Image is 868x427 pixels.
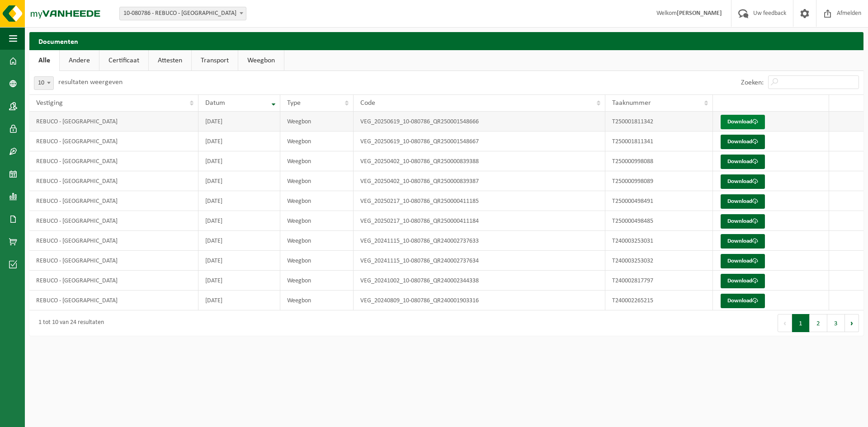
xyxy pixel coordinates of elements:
td: [DATE] [198,291,281,310]
td: T250001811341 [605,131,713,151]
td: REBUCO - [GEOGRAPHIC_DATA] [29,231,198,251]
a: Download [721,294,765,308]
button: Next [845,314,859,332]
td: Weegbon [280,112,353,131]
td: Weegbon [280,251,353,271]
span: Type [287,99,301,107]
a: Download [721,274,765,288]
td: REBUCO - [GEOGRAPHIC_DATA] [29,291,198,310]
td: VEG_20240809_10-080786_QR240001903316 [354,291,605,310]
td: VEG_20250217_10-080786_QR250000411185 [354,191,605,211]
button: 1 [792,314,810,332]
td: [DATE] [198,191,281,211]
a: Attesten [149,50,191,71]
a: Download [721,194,765,209]
span: 10-080786 - REBUCO - GERAARDSBERGEN [119,7,246,20]
td: [DATE] [198,251,281,271]
a: Download [721,254,765,268]
a: Alle [29,50,59,71]
td: Weegbon [280,291,353,310]
h2: Documenten [29,32,863,50]
span: 10 [34,77,53,89]
td: T250000498485 [605,211,713,231]
td: T250000998088 [605,151,713,171]
a: Certificaat [99,50,148,71]
td: REBUCO - [GEOGRAPHIC_DATA] [29,151,198,171]
td: T250000498491 [605,191,713,211]
label: Zoeken: [741,79,764,86]
span: 10 [34,76,54,90]
td: T250000998089 [605,171,713,191]
button: 3 [827,314,845,332]
td: Weegbon [280,131,353,151]
td: [DATE] [198,171,281,191]
td: T240003253032 [605,251,713,271]
td: Weegbon [280,271,353,291]
a: Download [721,155,765,169]
td: T240002817797 [605,271,713,291]
strong: [PERSON_NAME] [677,10,722,17]
td: Weegbon [280,191,353,211]
td: REBUCO - [GEOGRAPHIC_DATA] [29,211,198,231]
td: Weegbon [280,211,353,231]
td: [DATE] [198,271,281,291]
td: VEG_20250217_10-080786_QR250000411184 [354,211,605,231]
a: Download [721,174,765,189]
td: Weegbon [280,151,353,171]
span: Datum [205,99,225,107]
td: [DATE] [198,231,281,251]
td: T240003253031 [605,231,713,251]
label: resultaten weergeven [58,79,123,86]
td: VEG_20241115_10-080786_QR240002737634 [354,251,605,271]
button: Previous [778,314,792,332]
a: Download [721,115,765,129]
td: VEG_20241115_10-080786_QR240002737633 [354,231,605,251]
td: VEG_20250619_10-080786_QR250001548666 [354,112,605,131]
span: Taaknummer [612,99,651,107]
td: [DATE] [198,112,281,131]
span: 10-080786 - REBUCO - GERAARDSBERGEN [120,7,246,20]
a: Transport [192,50,238,71]
td: REBUCO - [GEOGRAPHIC_DATA] [29,271,198,291]
span: Vestiging [36,99,63,107]
td: [DATE] [198,211,281,231]
td: [DATE] [198,131,281,151]
a: Weegbon [238,50,284,71]
td: T240002265215 [605,291,713,310]
span: Code [360,99,375,107]
button: 2 [810,314,827,332]
td: VEG_20250619_10-080786_QR250001548667 [354,131,605,151]
div: 1 tot 10 van 24 resultaten [34,315,104,331]
a: Andere [60,50,99,71]
a: Download [721,214,765,229]
a: Download [721,234,765,249]
td: VEG_20250402_10-080786_QR250000839388 [354,151,605,171]
td: [DATE] [198,151,281,171]
td: REBUCO - [GEOGRAPHIC_DATA] [29,112,198,131]
a: Download [721,135,765,149]
td: REBUCO - [GEOGRAPHIC_DATA] [29,251,198,271]
td: VEG_20250402_10-080786_QR250000839387 [354,171,605,191]
td: Weegbon [280,171,353,191]
td: REBUCO - [GEOGRAPHIC_DATA] [29,191,198,211]
td: REBUCO - [GEOGRAPHIC_DATA] [29,171,198,191]
td: VEG_20241002_10-080786_QR240002344338 [354,271,605,291]
td: T250001811342 [605,112,713,131]
td: Weegbon [280,231,353,251]
td: REBUCO - [GEOGRAPHIC_DATA] [29,131,198,151]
